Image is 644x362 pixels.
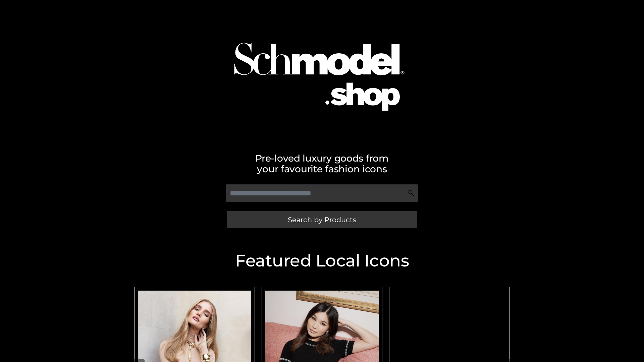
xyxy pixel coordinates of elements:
[131,252,513,269] h2: Featured Local Icons​
[131,153,513,174] h2: Pre-loved luxury goods from your favourite fashion icons
[408,190,415,196] img: Search Icon
[288,216,356,223] span: Search by Products
[227,211,417,228] a: Search by Products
